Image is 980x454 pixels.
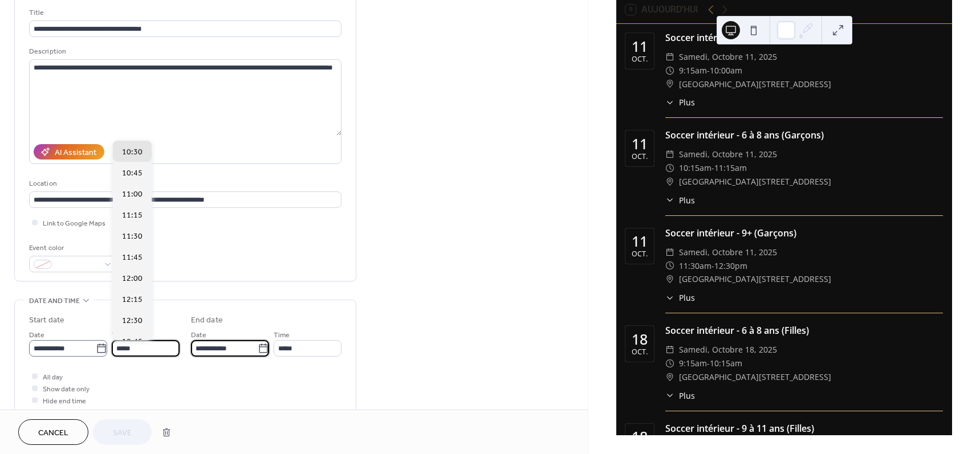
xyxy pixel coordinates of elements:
[665,422,943,435] div: Soccer intérieur - 9 à 11 ans (Filles)
[34,144,104,159] button: AI Assistant
[191,314,223,326] div: End date
[122,146,143,158] span: 10:30
[679,64,707,77] span: 9:15am
[122,167,143,179] span: 10:45
[679,96,695,108] span: Plus
[122,189,143,201] span: 11:00
[714,161,747,175] span: 11:15am
[112,329,128,341] span: Time
[632,56,648,63] div: oct.
[29,46,339,58] div: Description
[665,357,674,370] div: ​
[665,324,943,337] div: Soccer intérieur - 6 à 8 ans (Filles)
[632,153,648,161] div: oct.
[122,273,143,285] span: 12:00
[707,357,710,370] span: -
[665,259,674,273] div: ​
[29,314,64,326] div: Start date
[29,242,115,254] div: Event color
[55,147,96,159] div: AI Assistant
[679,343,777,357] span: samedi, octobre 18, 2025
[665,64,674,77] div: ​
[679,390,695,402] span: Plus
[665,390,695,402] button: ​Plus
[665,390,674,402] div: ​
[43,395,86,407] span: Hide end time
[665,50,674,64] div: ​
[679,50,777,64] span: samedi, octobre 11, 2025
[665,31,943,44] div: Soccer intérieur - 4 et 5 ans (Garçons)
[29,178,339,190] div: Location
[43,383,90,395] span: Show date only
[665,148,674,161] div: ​
[710,64,742,77] span: 10:00am
[679,161,711,175] span: 10:15am
[665,292,695,304] button: ​Plus
[679,175,831,189] span: [GEOGRAPHIC_DATA][STREET_ADDRESS]
[632,332,648,346] div: 18
[122,336,143,348] span: 12:45
[665,226,943,240] div: Soccer intérieur - 9+ (Garçons)
[665,292,674,304] div: ​
[665,77,674,91] div: ​
[122,210,143,222] span: 11:15
[679,259,711,273] span: 11:30am
[711,161,714,175] span: -
[43,371,63,383] span: All day
[711,259,714,273] span: -
[665,343,674,357] div: ​
[665,194,674,206] div: ​
[29,7,339,19] div: Title
[710,357,742,370] span: 10:15am
[665,96,674,108] div: ​
[632,349,648,356] div: oct.
[632,251,648,258] div: oct.
[29,329,44,341] span: Date
[191,329,206,341] span: Date
[714,259,747,273] span: 12:30pm
[38,427,68,439] span: Cancel
[632,430,648,444] div: 18
[665,175,674,189] div: ​
[665,370,674,384] div: ​
[665,246,674,259] div: ​
[632,39,648,54] div: 11
[679,246,777,259] span: samedi, octobre 11, 2025
[679,357,707,370] span: 9:15am
[665,194,695,206] button: ​Plus
[632,234,648,248] div: 11
[679,194,695,206] span: Plus
[18,419,88,445] button: Cancel
[122,252,143,264] span: 11:45
[679,292,695,304] span: Plus
[707,64,710,77] span: -
[122,294,143,306] span: 12:15
[43,218,105,230] span: Link to Google Maps
[679,370,831,384] span: [GEOGRAPHIC_DATA][STREET_ADDRESS]
[679,77,831,91] span: [GEOGRAPHIC_DATA][STREET_ADDRESS]
[29,295,80,307] span: Date and time
[122,231,143,243] span: 11:30
[665,128,943,142] div: Soccer intérieur - 6 à 8 ans (Garçons)
[679,272,831,286] span: [GEOGRAPHIC_DATA][STREET_ADDRESS]
[632,137,648,151] div: 11
[122,315,143,327] span: 12:30
[665,272,674,286] div: ​
[679,148,777,161] span: samedi, octobre 11, 2025
[665,161,674,175] div: ​
[274,329,290,341] span: Time
[665,96,695,108] button: ​Plus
